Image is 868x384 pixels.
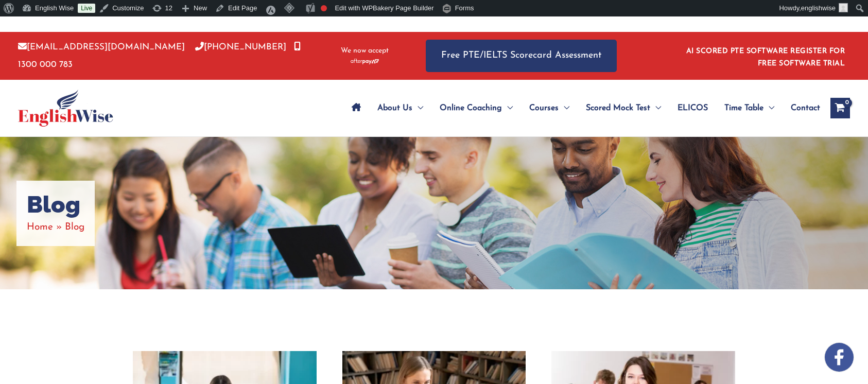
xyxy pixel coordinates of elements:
[586,90,650,126] span: Scored Mock Test
[431,90,521,126] a: Online CoachingMenu Toggle
[678,90,708,126] span: ELICOS
[343,90,820,126] nav: Site Navigation: Main Menu
[78,4,95,13] a: Live
[839,3,848,12] img: ashok kumar
[341,46,389,56] span: We now accept
[801,4,836,12] span: englishwise
[578,90,669,126] a: Scored Mock TestMenu Toggle
[412,90,423,126] span: Menu Toggle
[377,90,412,126] span: About Us
[716,90,783,126] a: Time TableMenu Toggle
[791,90,820,126] span: Contact
[18,90,113,127] img: cropped-ew-logo
[369,90,431,126] a: About UsMenu Toggle
[502,90,513,126] span: Menu Toggle
[825,343,854,372] img: white-facebook.png
[669,90,716,126] a: ELICOS
[27,222,53,232] a: Home
[27,191,84,219] h1: Blog
[783,90,820,126] a: Contact
[65,222,84,232] span: Blog
[680,39,850,73] aside: Header Widget 1
[724,90,763,126] span: Time Table
[521,90,578,126] a: CoursesMenu Toggle
[529,90,559,126] span: Courses
[440,90,502,126] span: Online Coaching
[27,219,84,236] nav: Breadcrumbs
[351,59,379,64] img: Afterpay-Logo
[195,43,286,51] a: [PHONE_NUMBER]
[18,43,301,68] a: 1300 000 783
[830,98,850,118] a: View Shopping Cart, empty
[763,90,774,126] span: Menu Toggle
[650,90,661,126] span: Menu Toggle
[559,90,569,126] span: Menu Toggle
[18,43,185,51] a: [EMAIL_ADDRESS][DOMAIN_NAME]
[321,5,327,11] div: Focus keyphrase not set
[686,47,845,67] a: AI SCORED PTE SOFTWARE REGISTER FOR FREE SOFTWARE TRIAL
[426,40,617,72] a: Free PTE/IELTS Scorecard Assessment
